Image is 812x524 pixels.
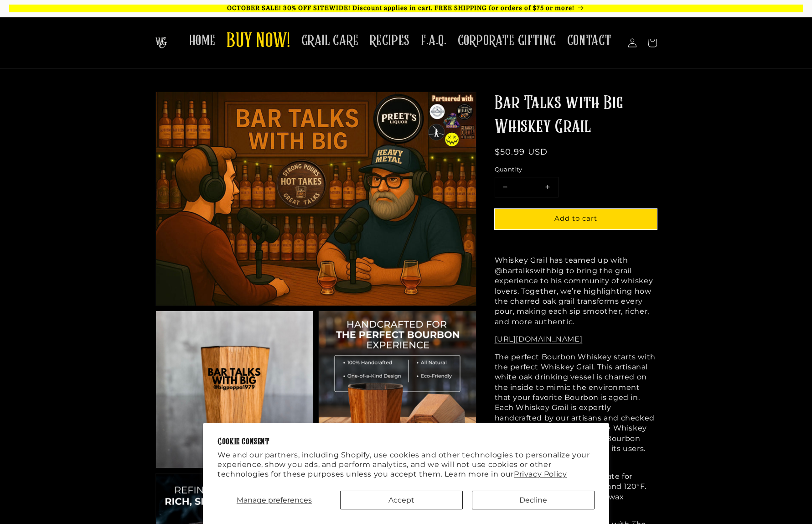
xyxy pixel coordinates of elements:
[227,29,290,54] span: BUY NOW!
[217,438,595,446] h2: Cookie consent
[495,352,657,464] p: The perfect Bourbon Whiskey starts with the perfect Whiskey Grail. This artisanal white oak drink...
[9,5,803,12] p: OCTOBER SALE! 30% OFF SITEWIDE! Discount applies in cart. FREE SHIPPING for orders of $75 or more!
[217,491,331,509] button: Manage preferences
[495,92,657,139] h1: Bar Talks with Big Whiskey Grail
[554,214,597,223] span: Add to cart
[514,470,567,478] a: Privacy Policy
[364,26,415,55] a: RECIPES
[217,451,595,479] p: We and our partners, including Shopify, use cookies and other technologies to personalize your ex...
[562,26,617,55] a: CONTACT
[155,37,167,48] img: The Whiskey Grail
[184,26,221,55] a: HOME
[495,209,657,229] button: Add to cart
[495,147,548,157] span: $50.99 USD
[296,26,364,55] a: GRAIL CARE
[452,26,562,55] a: CORPORATE GIFTING
[472,491,595,509] button: Decline
[415,26,452,55] a: F.A.Q.
[458,32,556,50] span: CORPORATE GIFTING
[567,32,612,50] span: CONTACT
[189,32,216,50] span: HOME
[221,24,296,60] a: BUY NOW!
[370,32,410,50] span: RECIPES
[495,335,583,343] a: [URL][DOMAIN_NAME]
[495,255,657,327] p: Whiskey Grail has teamed up with @bartalkswithbig to bring the grail experience to his community ...
[495,165,657,174] label: Quantity
[237,496,312,504] span: Manage preferences
[340,491,463,509] button: Accept
[319,311,476,468] img: Grail Benefits
[421,32,447,50] span: F.A.Q.
[301,32,359,50] span: GRAIL CARE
